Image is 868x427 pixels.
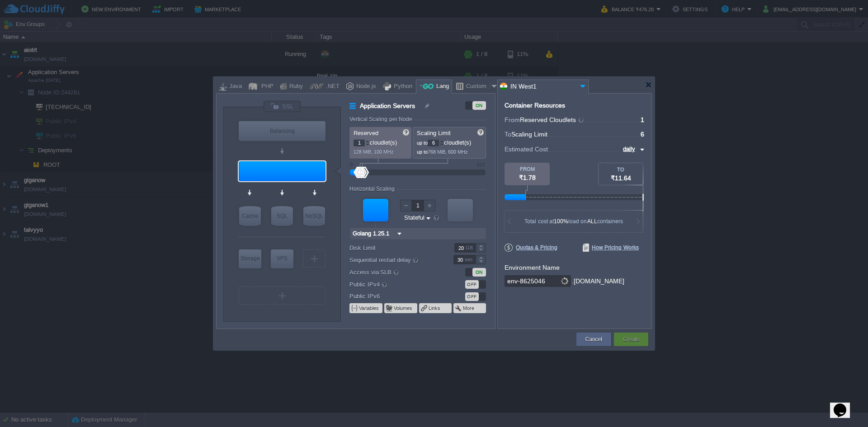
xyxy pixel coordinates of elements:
[394,305,413,312] button: Volumes
[572,275,624,287] div: .[DOMAIN_NAME]
[259,80,274,94] div: PHP
[583,244,639,252] span: How Pricing Works
[585,335,602,344] button: Cancel
[271,206,293,226] div: SQL
[477,162,485,167] div: 512
[350,162,353,167] div: 0
[519,174,536,181] span: ₹1.78
[465,255,475,264] div: sec
[505,264,560,271] label: Environment Name
[472,101,486,110] div: ON
[349,267,441,277] label: Access via SLB
[463,305,475,312] button: More
[271,249,293,268] div: Elastic VPS
[505,102,565,109] div: Container Resources
[323,80,340,94] div: .NET
[465,292,479,301] div: OFF
[354,80,376,94] div: Node.js
[359,305,380,312] button: Variables
[391,80,412,94] div: Python
[434,80,449,94] div: Lang
[239,161,325,181] div: Application Servers
[429,305,441,312] button: Links
[472,268,486,277] div: ON
[830,391,859,418] iframe: chat widget
[417,137,483,146] p: cloudlet(s)
[349,186,397,192] div: Horizontal Scaling
[239,206,261,226] div: Cache
[505,244,557,252] span: Quotas & Pricing
[349,279,441,289] label: Public IPv4
[417,140,428,145] span: up to
[349,116,415,122] div: Vertical Scaling per Node
[611,174,631,182] span: ₹11.64
[354,130,378,136] span: Reserved
[465,280,479,289] div: OFF
[303,206,325,226] div: NoSQL
[349,255,441,265] label: Sequential restart delay
[623,335,639,344] button: Create
[520,116,585,123] span: Reserved Cloudlets
[599,167,643,172] div: TO
[417,149,428,155] span: up to
[239,249,261,267] div: Storage
[428,149,468,155] span: 768 MiB, 600 MHz
[641,131,644,138] span: 6
[463,80,490,94] div: Custom
[505,131,511,138] span: To
[505,116,520,123] span: From
[239,121,325,141] div: Balancing
[641,116,644,123] span: 1
[354,149,394,155] span: 128 MiB, 100 MHz
[417,130,451,136] span: Scaling Limit
[287,80,303,94] div: Ruby
[303,206,325,226] div: NoSQL Databases
[271,249,293,267] div: VPS
[271,206,293,226] div: SQL Databases
[349,291,441,301] label: Public IPv6
[239,286,325,305] div: Create New Layer
[354,137,408,146] p: cloudlet(s)
[349,243,441,253] label: Disk Limit
[303,249,325,267] div: Create New Layer
[466,244,475,252] div: GB
[226,80,242,94] div: Java
[239,121,325,141] div: Load Balancer
[505,166,550,172] div: FROM
[511,131,547,138] span: Scaling Limit
[239,249,261,268] div: Storage Containers
[505,144,548,154] span: Estimated Cost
